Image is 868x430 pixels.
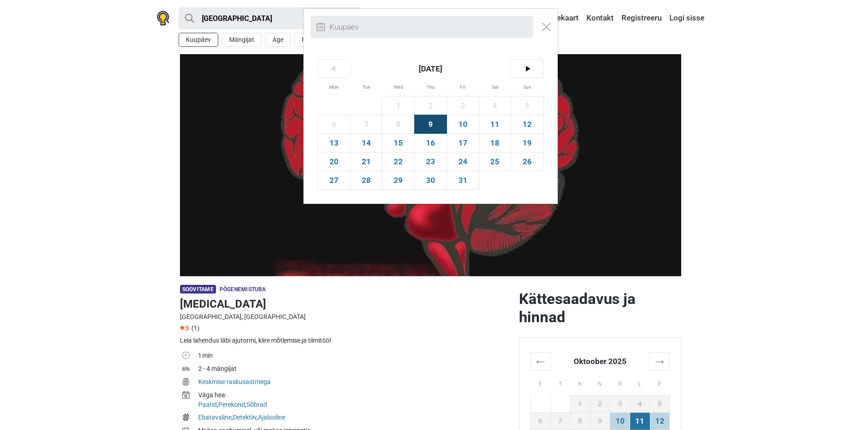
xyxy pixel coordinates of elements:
[479,134,511,152] span: 18
[447,134,479,152] span: 17
[350,171,382,189] span: 28
[317,23,325,31] img: close modal
[382,171,414,189] span: 29
[415,134,447,152] span: 16
[479,96,511,115] span: 4
[415,152,447,171] span: 23
[511,115,543,133] span: 12
[318,115,350,133] span: 6
[447,171,479,189] span: 31
[382,78,414,96] span: Wed
[318,171,350,189] span: 27
[415,78,447,96] span: Thu
[382,96,414,115] span: 1
[538,18,555,35] button: Close modal
[415,115,447,133] span: 9
[318,134,350,152] span: 13
[447,96,479,115] span: 3
[415,96,447,115] span: 2
[511,60,543,78] span: >
[511,96,543,115] span: 5
[350,60,511,78] span: [DATE]
[311,16,533,38] input: Kuupäev
[318,78,350,96] span: Mon
[447,152,479,171] span: 24
[415,171,447,189] span: 30
[350,134,382,152] span: 14
[382,134,414,152] span: 15
[447,78,479,96] span: Fri
[318,60,350,78] span: <
[350,115,382,133] span: 7
[382,152,414,171] span: 22
[447,115,479,133] span: 10
[511,78,543,96] span: Sun
[542,23,550,31] img: close
[350,152,382,171] span: 21
[318,152,350,171] span: 20
[479,152,511,171] span: 25
[511,134,543,152] span: 19
[479,78,511,96] span: Sat
[511,152,543,171] span: 26
[350,78,382,96] span: Tue
[479,115,511,133] span: 11
[382,115,414,133] span: 8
